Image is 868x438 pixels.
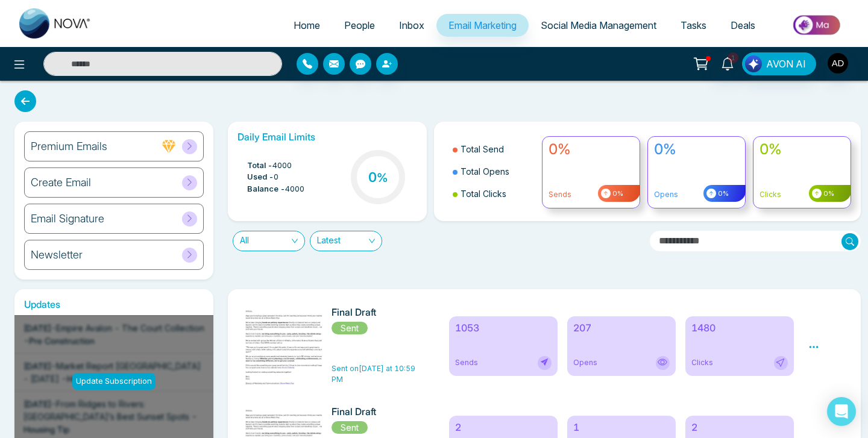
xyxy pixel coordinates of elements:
[731,19,755,31] span: Deals
[387,14,436,37] a: Inbox
[247,183,285,195] span: Balance -
[713,52,742,74] a: 1
[654,141,739,158] h4: 0%
[681,19,706,31] span: Tasks
[274,171,278,183] span: 0
[654,189,739,200] p: Opens
[332,406,427,418] h6: Final Draft
[317,231,375,251] span: Latest
[691,357,713,368] span: Clicks
[728,52,738,63] span: 1
[31,140,107,153] h6: Premium Emails
[240,231,298,251] span: All
[247,160,272,172] span: Total -
[691,322,788,334] h6: 1480
[719,14,767,37] a: Deals
[332,421,368,434] span: Sent
[668,14,719,37] a: Tasks
[294,19,320,31] span: Home
[19,8,92,39] img: Nova CRM Logo
[31,248,83,261] h6: Newsletter
[453,160,535,183] li: Total Opens
[573,422,670,433] h6: 1
[455,322,552,334] h6: 1053
[377,171,388,185] span: %
[72,373,156,390] div: Update Subscription
[453,138,535,160] li: Total Send
[455,357,478,368] span: Sends
[827,397,856,426] div: Open Intercom Messenger
[285,183,304,195] span: 4000
[455,422,552,433] h6: 2
[573,357,597,368] span: Opens
[31,212,104,225] h6: Email Signature
[773,11,861,39] img: Market-place.gif
[541,19,656,31] span: Social Media Management
[344,19,375,31] span: People
[332,14,387,37] a: People
[332,322,368,334] span: Sent
[247,171,274,183] span: Used -
[549,189,634,200] p: Sends
[611,189,623,199] span: 0%
[529,14,668,37] a: Social Media Management
[759,141,844,158] h4: 0%
[742,52,816,75] button: AVON AI
[766,57,806,71] span: AVON AI
[14,299,213,310] h6: Updates
[272,160,292,172] span: 4000
[281,14,332,37] a: Home
[573,322,670,334] h6: 207
[745,55,762,72] img: Lead Flow
[822,189,834,199] span: 0%
[31,176,91,189] h6: Create Email
[436,14,529,37] a: Email Marketing
[759,189,844,200] p: Clicks
[828,53,848,74] img: User Avatar
[549,141,634,158] h4: 0%
[237,131,417,143] h6: Daily Email Limits
[716,189,729,199] span: 0%
[453,183,535,205] li: Total Clicks
[332,307,427,318] h6: Final Draft
[332,364,415,384] span: Sent on [DATE] at 10:59 PM
[399,19,424,31] span: Inbox
[368,169,388,185] h3: 0
[691,422,788,433] h6: 2
[448,19,517,31] span: Email Marketing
